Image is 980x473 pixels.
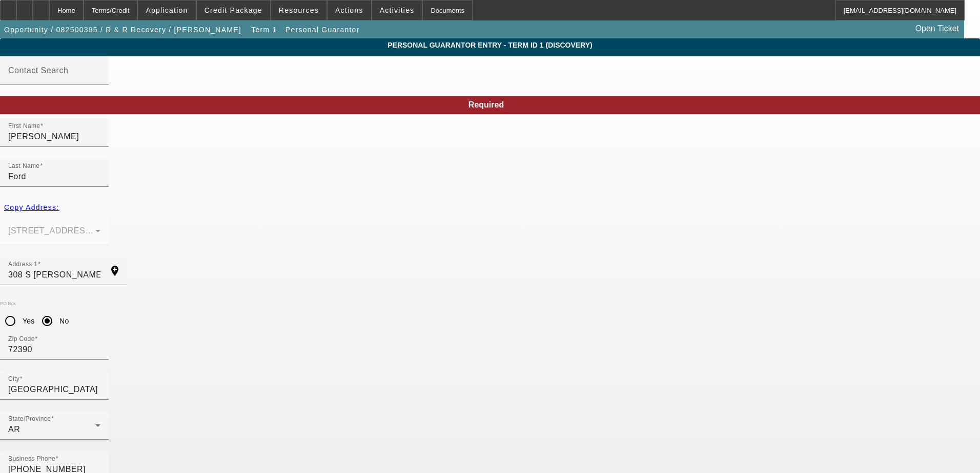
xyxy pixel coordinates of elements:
[8,41,972,49] span: Personal Guarantor Entry - Term ID 1 (Discovery)
[335,6,363,14] span: Actions
[8,336,35,342] mat-label: Zip Code
[21,316,35,326] label: Yes
[279,6,319,14] span: Resources
[205,6,262,14] span: Credit Package
[271,1,326,20] button: Resources
[8,416,51,422] mat-label: State/Province
[8,261,37,268] mat-label: Address 1
[468,100,504,109] span: Required
[103,265,127,277] mat-icon: add_location
[380,6,415,14] span: Activities
[146,6,188,14] span: Application
[283,20,362,39] button: Personal Guarantor
[251,26,277,34] span: Term 1
[911,20,963,37] a: Open Ticket
[8,123,40,130] mat-label: First Name
[197,1,270,20] button: Credit Package
[8,456,55,462] mat-label: Business Phone
[8,66,68,75] mat-label: Contact Search
[328,1,371,20] button: Actions
[138,1,195,20] button: Application
[248,20,280,39] button: Term 1
[8,376,19,382] mat-label: City
[372,1,422,20] button: Activities
[8,425,20,434] span: AR
[57,316,69,326] label: No
[4,26,241,34] span: Opportunity / 082500395 / R & R Recovery / [PERSON_NAME]
[8,163,39,169] mat-label: Last Name
[4,203,59,211] span: Copy Address:
[285,26,360,34] span: Personal Guarantor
